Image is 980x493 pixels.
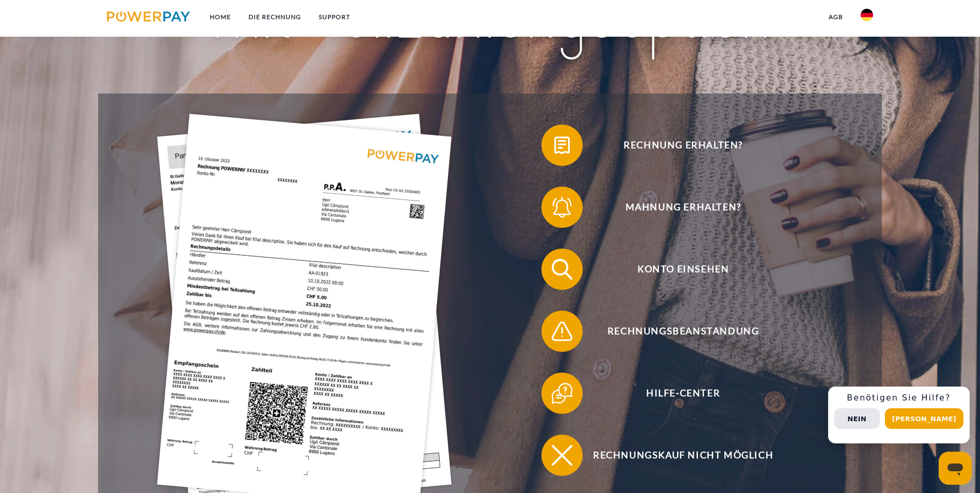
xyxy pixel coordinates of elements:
[861,9,873,21] img: de
[201,8,240,26] a: Home
[549,132,575,158] img: qb_bill.svg
[541,435,810,476] button: Rechnungskauf nicht möglich
[556,187,810,228] span: Mahnung erhalten?
[828,387,970,443] div: Schnellhilfe
[549,380,575,406] img: qb_help.svg
[541,311,810,352] button: Rechnungsbeanstandung
[541,187,810,228] button: Mahnung erhalten?
[549,194,575,220] img: qb_bell.svg
[834,393,963,403] h3: Benötigen Sie Hilfe?
[939,452,972,485] iframe: Schaltfläche zum Öffnen des Messaging-Fensters
[834,408,880,429] button: Nein
[541,249,810,290] button: Konto einsehen
[556,249,810,290] span: Konto einsehen
[549,318,575,344] img: qb_warning.svg
[549,256,575,282] img: qb_search.svg
[556,435,810,476] span: Rechnungskauf nicht möglich
[820,8,852,26] a: agb
[556,125,810,166] span: Rechnung erhalten?
[556,373,810,414] span: Hilfe-Center
[556,311,810,352] span: Rechnungsbeanstandung
[107,11,190,22] img: logo-powerpay.svg
[310,8,359,26] a: SUPPORT
[541,125,810,166] button: Rechnung erhalten?
[549,442,575,468] img: qb_close.svg
[541,373,810,414] button: Hilfe-Center
[885,408,963,429] button: [PERSON_NAME]
[240,8,310,26] a: DIE RECHNUNG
